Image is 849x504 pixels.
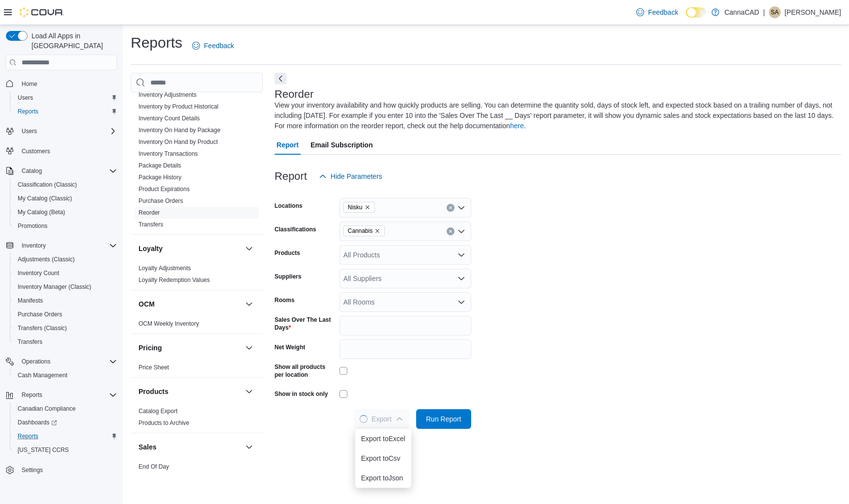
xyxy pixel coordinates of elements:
div: Inventory [131,89,263,234]
button: Operations [2,355,121,368]
button: Inventory [18,240,50,252]
a: Inventory On Hand by Package [139,127,221,134]
button: Catalog [2,164,121,178]
span: Nisku [348,202,363,212]
button: Promotions [10,219,121,233]
img: Cova [20,7,64,17]
button: Products [139,387,241,396]
button: Users [2,124,121,138]
label: Show in stock only [275,390,328,398]
input: Dark Mode [686,7,707,18]
span: Canadian Compliance [18,405,76,413]
button: Loyalty [243,243,255,254]
p: [PERSON_NAME] [785,6,841,18]
button: Home [2,76,121,90]
label: Products [275,249,300,257]
span: SA [771,6,779,18]
a: [US_STATE] CCRS [14,444,73,456]
span: My Catalog (Classic) [14,193,117,204]
a: Settings [18,464,47,476]
button: Reports [2,388,121,402]
label: Locations [275,202,303,210]
nav: Complex example [6,72,117,503]
a: OCM Weekly Inventory [139,320,199,327]
span: My Catalog (Classic) [18,195,72,202]
span: Dashboards [14,417,117,428]
span: Home [22,80,37,88]
h1: Reports [131,33,182,53]
a: Feedback [188,36,238,56]
button: Inventory Count [10,266,121,280]
button: Remove Cannabis from selection in this group [374,228,380,234]
span: Catalog Export [139,407,177,415]
div: Products [131,405,263,433]
button: Sales [139,442,241,452]
span: Transfers [18,338,42,346]
span: Manifests [14,295,117,307]
span: Purchase Orders [14,308,117,320]
button: Run Report [416,409,471,429]
a: Reports [14,106,42,117]
button: Pricing [139,343,241,353]
label: Suppliers [275,273,302,280]
span: Classification (Classic) [18,181,77,189]
button: Canadian Compliance [10,402,121,416]
a: Home [18,78,41,90]
div: Pricing [131,362,263,377]
h3: Report [275,170,307,182]
a: Package Details [139,162,181,169]
div: OCM [131,318,263,334]
span: [US_STATE] CCRS [18,446,69,454]
a: Promotions [14,220,52,232]
span: Feedback [648,7,678,17]
button: My Catalog (Classic) [10,192,121,205]
span: Purchase Orders [18,310,62,318]
a: Inventory Transactions [139,150,198,157]
a: Inventory by Product Historical [139,103,219,110]
a: Adjustments (Classic) [14,253,79,265]
h3: Reorder [275,88,313,100]
span: Inventory Adjustments [139,91,197,99]
span: Reports [14,430,117,442]
label: Show all products per location [275,363,336,379]
a: Purchase Orders [139,197,183,204]
button: Transfers (Classic) [10,321,121,335]
span: Operations [22,358,51,365]
button: Open list of options [457,298,465,306]
span: Report [277,135,299,155]
span: Users [18,94,33,102]
span: Cannabis [348,226,373,236]
span: Catalog [22,167,42,175]
span: Transfers [14,336,117,348]
span: Export to Excel [361,435,405,443]
h3: Pricing [139,343,162,353]
span: OCM Weekly Inventory [139,320,199,328]
button: Export toExcel [355,429,411,448]
button: Clear input [447,204,454,212]
span: Catalog [18,165,117,177]
span: Home [18,77,117,89]
button: My Catalog (Beta) [10,205,121,219]
a: Dashboards [14,417,61,428]
button: Export toJson [355,468,411,488]
span: Reports [18,108,38,115]
a: Inventory On Hand by Product [139,139,218,145]
h3: OCM [139,299,155,309]
button: Reports [18,389,46,401]
button: Hide Parameters [315,167,386,186]
button: Classification (Classic) [10,178,121,192]
button: Open list of options [457,204,465,212]
span: Adjustments (Classic) [18,255,75,263]
span: Run Report [426,414,461,424]
button: OCM [243,298,255,310]
button: Operations [18,356,55,367]
button: Purchase Orders [10,308,121,321]
span: Inventory On Hand by Package [139,126,221,134]
button: Users [18,125,41,137]
label: Net Weight [275,343,305,351]
button: Sales [243,441,255,453]
span: Users [22,127,37,135]
span: Users [18,125,117,137]
a: here [510,122,524,130]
